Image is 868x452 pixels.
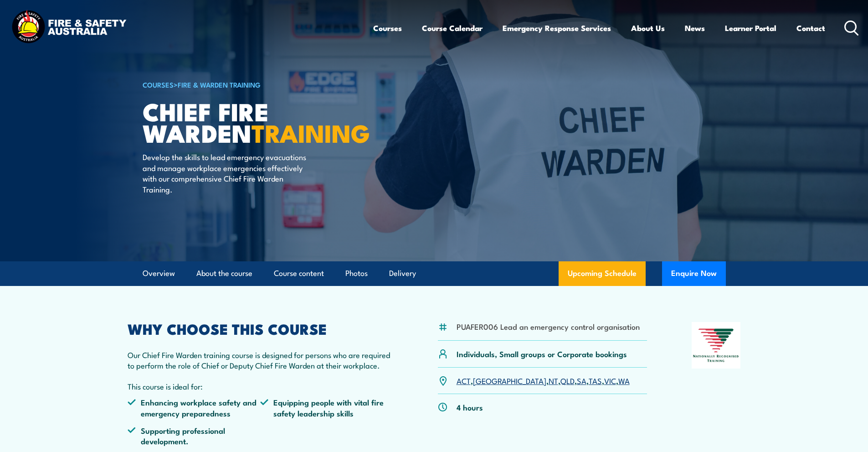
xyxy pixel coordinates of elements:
li: Enhancing workplace safety and emergency preparedness [128,397,261,418]
a: VIC [604,375,616,386]
img: Nationally Recognised Training logo. [692,322,741,369]
p: 4 hours [457,402,483,412]
a: Overview [143,261,175,286]
a: About Us [631,16,665,40]
a: Photos [345,261,368,286]
a: Fire & Warden Training [178,79,261,89]
a: SA [577,375,586,386]
a: [GEOGRAPHIC_DATA] [473,375,546,386]
a: Courses [373,16,402,40]
a: Emergency Response Services [503,16,611,40]
a: QLD [560,375,575,386]
a: COURSES [143,79,174,89]
a: Contact [796,16,825,40]
a: About the course [196,261,252,286]
button: Enquire Now [662,261,726,286]
strong: TRAINING [252,113,370,151]
p: , , , , , , , [457,375,630,386]
a: TAS [589,375,602,386]
li: PUAFER006 Lead an emergency control organisation [457,321,640,332]
a: Learner Portal [725,16,776,40]
h6: > [143,79,368,90]
p: Our Chief Fire Warden training course is designed for persons who are required to perform the rol... [128,349,394,371]
a: WA [618,375,630,386]
h1: Chief Fire Warden [143,100,368,143]
li: Supporting professional development. [128,425,261,447]
p: Develop the skills to lead emergency evacuations and manage workplace emergencies effectively wit... [143,151,309,194]
h2: WHY CHOOSE THIS COURSE [128,322,394,335]
p: This course is ideal for: [128,381,394,391]
p: Individuals, Small groups or Corporate bookings [457,348,627,359]
a: ACT [457,375,471,386]
a: Upcoming Schedule [559,261,646,286]
a: Course content [274,261,324,286]
li: Equipping people with vital fire safety leadership skills [260,397,393,418]
a: News [685,16,705,40]
a: Course Calendar [422,16,483,40]
a: NT [549,375,558,386]
a: Delivery [389,261,416,286]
